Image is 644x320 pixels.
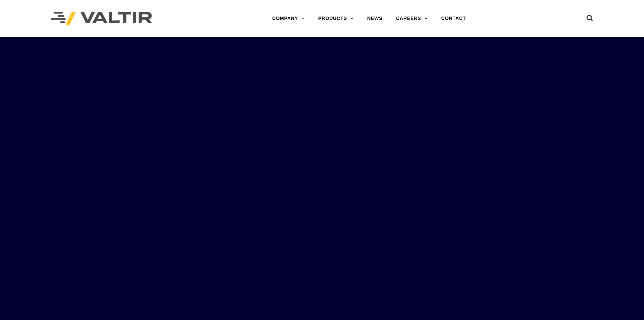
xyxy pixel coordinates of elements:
[434,12,473,25] a: CONTACT
[360,12,389,25] a: NEWS
[389,12,434,25] a: CAREERS
[265,12,311,25] a: COMPANY
[311,12,360,25] a: PRODUCTS
[51,12,152,26] img: Valtir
